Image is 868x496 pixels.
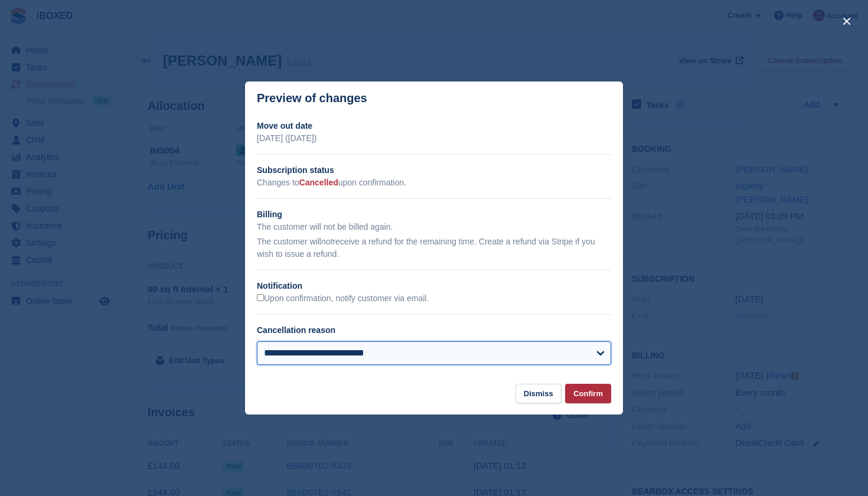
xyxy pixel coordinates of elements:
[837,12,856,31] button: close
[257,280,611,292] h2: Notification
[257,120,611,132] h2: Move out date
[321,237,332,246] em: not
[257,294,264,301] input: Upon confirmation, notify customer via email.
[257,177,611,189] p: Changes to upon confirmation.
[565,384,611,403] button: Confirm
[257,164,611,177] h2: Subscription status
[257,221,611,233] p: The customer will not be billed again.
[257,208,611,221] h2: Billing
[299,178,338,187] span: Cancelled
[257,132,611,145] p: [DATE] ([DATE])
[257,92,367,105] p: Preview of changes
[515,384,562,403] button: Dismiss
[257,325,335,335] label: Cancellation reason
[257,236,611,260] p: The customer will receive a refund for the remaining time. Create a refund via Stripe if you wish...
[257,293,429,304] label: Upon confirmation, notify customer via email.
